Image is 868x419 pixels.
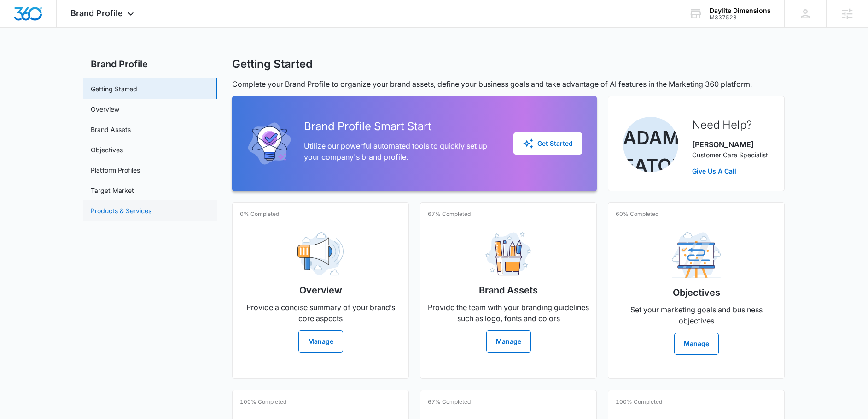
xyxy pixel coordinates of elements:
[674,333,719,355] button: Manage
[232,202,409,379] a: 0% CompletedOverviewProvide a concise summary of your brand’s core aspectsManage
[91,145,123,155] a: Objectives
[304,140,499,162] p: Utilize our powerful automated tools to quickly set up your company's brand profile.
[232,78,785,90] p: Complete your Brand Profile to organize your brand assets, define your business goals and take ad...
[692,166,768,176] a: Give Us A Call
[232,57,313,71] h1: Getting Started
[616,398,662,406] p: 100% Completed
[91,186,134,195] a: Target Market
[479,283,538,297] h2: Brand Assets
[428,302,589,324] p: Provide the team with your branding guidelines such as logo, fonts and colors
[91,84,137,94] a: Getting Started
[623,117,678,172] img: Adam Eaton
[428,398,471,406] p: 67% Completed
[70,8,123,18] span: Brand Profile
[91,165,140,175] a: Platform Profiles
[616,210,658,218] p: 60% Completed
[616,304,777,326] p: Set your marketing goals and business objectives
[420,202,597,379] a: 67% CompletedBrand AssetsProvide the team with your branding guidelines such as logo, fonts and c...
[710,7,771,14] div: account name
[428,210,471,218] p: 67% Completed
[83,57,217,71] h2: Brand Profile
[91,206,151,215] a: Products & Services
[240,302,401,324] p: Provide a concise summary of your brand’s core aspects
[240,398,286,406] p: 100% Completed
[304,118,499,135] h2: Brand Profile Smart Start
[91,125,131,134] a: Brand Assets
[692,150,768,160] p: Customer Care Specialist
[240,210,279,218] p: 0% Completed
[299,283,342,297] h2: Overview
[608,202,785,379] a: 60% CompletedObjectivesSet your marketing goals and business objectivesManage
[692,117,768,133] h2: Need Help?
[692,139,768,150] p: [PERSON_NAME]
[523,138,573,149] div: Get Started
[91,104,119,114] a: Overview
[298,330,343,353] button: Manage
[673,286,720,299] h2: Objectives
[486,330,531,353] button: Manage
[710,14,771,21] div: account id
[513,132,582,155] button: Get Started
